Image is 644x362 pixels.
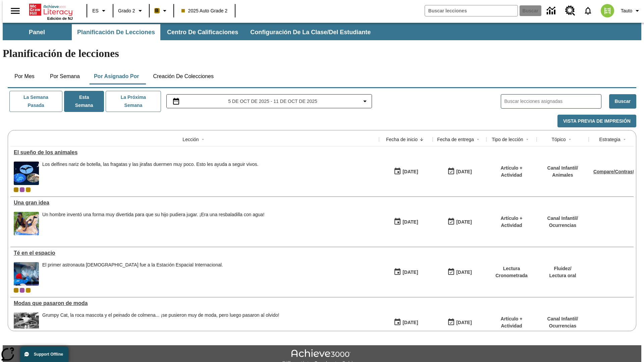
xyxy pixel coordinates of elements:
[523,135,531,143] button: Sort
[621,7,632,14] span: Tauto
[14,200,376,206] a: Una gran idea, Lecciones
[20,347,68,362] button: Support Offline
[386,136,418,143] div: Fecha de inicio
[456,268,472,277] div: [DATE]
[167,28,238,36] span: Centro de calificaciones
[456,318,472,327] div: [DATE]
[14,300,376,306] div: Modas que pasaron de moda
[20,288,24,293] span: OL 2025 Auto Grade 3
[89,5,111,17] button: Lenguaje: ES, Selecciona un idioma
[26,187,31,192] div: New 2025 class
[29,2,73,20] div: Portada
[14,288,18,293] div: Clase actual
[490,315,533,329] p: Artículo + Actividad
[601,4,614,17] img: avatar image
[490,165,533,179] p: Artículo + Actividad
[402,318,418,327] div: [DATE]
[490,265,533,279] p: Lectura Cronometrada
[118,7,135,14] span: Grado 2
[561,2,579,20] a: Centro de recursos, Se abrirá en una pestaña nueva.
[14,162,39,185] img: Fotos de una fragata, dos delfines nariz de botella y una jirafa sobre un fondo de noche estrellada.
[20,187,24,192] div: OL 2025 Auto Grade 3
[34,352,63,357] span: Support Offline
[42,212,264,235] div: Un hombre inventó una forma muy divertida para que su hijo pudiera jugar. ¡Era una resbaladilla c...
[152,5,171,17] button: Boost El color de la clase es anaranjado claro. Cambiar el color de la clase.
[492,136,523,143] div: Tipo de lección
[445,165,474,178] button: 10/08/25: Último día en que podrá accederse la lección
[547,215,578,222] p: Canal Infantil /
[89,68,145,84] button: Por asignado por
[29,3,73,16] a: Portada
[5,1,25,21] button: Abrir el menú lateral
[3,24,70,40] button: Panel
[64,91,104,112] button: Esta semana
[14,300,376,306] a: Modas que pasaron de moda, Lecciones
[169,97,369,105] button: Seleccione el intervalo de fechas opción del menú
[547,172,578,179] p: Animales
[77,28,155,36] span: Planificación de lecciones
[14,250,376,256] div: Té en el espacio
[3,24,377,40] div: Subbarra de navegación
[621,135,629,143] button: Sort
[106,91,161,112] button: La próxima semana
[445,266,474,279] button: 10/12/25: Último día en que podrá accederse la lección
[29,28,45,36] span: Panel
[566,135,574,143] button: Sort
[42,312,279,336] div: Grumpy Cat, la roca mascota y el peinado de colmena... ¡se pusieron muy de moda, pero luego pasar...
[599,136,620,143] div: Estrategia
[228,98,317,105] span: 5 de oct de 2025 - 11 de oct de 2025
[92,7,99,14] span: ES
[14,250,376,256] a: Té en el espacio, Lecciones
[609,94,636,109] button: Buscar
[391,216,420,228] button: 10/08/25: Primer día en que estuvo disponible la lección
[618,5,644,17] button: Perfil/Configuración
[474,135,482,143] button: Sort
[543,2,561,20] a: Centro de información
[162,24,244,40] button: Centro de calificaciones
[391,266,420,279] button: 10/06/25: Primer día en que estuvo disponible la lección
[504,97,601,106] input: Buscar lecciones asignadas
[14,187,18,192] div: Clase actual
[391,316,420,329] button: 07/19/25: Primer día en que estuvo disponible la lección
[391,165,420,178] button: 10/08/25: Primer día en que estuvo disponible la lección
[26,288,31,293] span: New 2025 class
[402,168,418,176] div: [DATE]
[42,262,223,268] div: El primer astronauta [DEMOGRAPHIC_DATA] fue a la Estación Espacial Internacional.
[551,136,566,143] div: Tópico
[14,312,39,336] img: foto en blanco y negro de una chica haciendo girar unos hula-hulas en la década de 1950
[597,2,618,19] button: Escoja un nuevo avatar
[456,218,472,226] div: [DATE]
[14,200,376,206] div: Una gran idea
[425,5,518,16] input: Buscar campo
[199,135,207,143] button: Sort
[42,312,279,318] div: Grumpy Cat, la roca mascota y el peinado de colmena... ¡se pusieron muy de moda, pero luego pasar...
[402,268,418,277] div: [DATE]
[547,165,578,172] p: Canal Infantil /
[45,68,85,84] button: Por semana
[42,262,223,286] div: El primer astronauta británico fue a la Estación Espacial Internacional.
[72,24,160,40] button: Planificación de lecciones
[245,24,376,40] button: Configuración de la clase/del estudiante
[549,272,576,279] p: Lectura oral
[148,68,219,84] button: Creación de colecciones
[549,265,576,272] p: Fluidez /
[437,136,474,143] div: Fecha de entrega
[593,169,634,174] a: Compare/Contrast
[42,162,258,185] div: Los delfines nariz de botella, las fragatas y las jirafas duermen muy poco. Esto les ayuda a segu...
[115,5,147,17] button: Grado: Grado 2, Elige un grado
[14,149,376,156] div: El sueño de los animales
[418,135,426,143] button: Sort
[445,316,474,329] button: 06/30/26: Último día en que podrá accederse la lección
[547,222,578,229] p: Ocurrencias
[547,315,578,322] p: Canal Infantil /
[9,91,62,112] button: La semana pasada
[3,47,641,60] h1: Planificación de lecciones
[456,168,472,176] div: [DATE]
[47,16,73,20] span: Edición de NJ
